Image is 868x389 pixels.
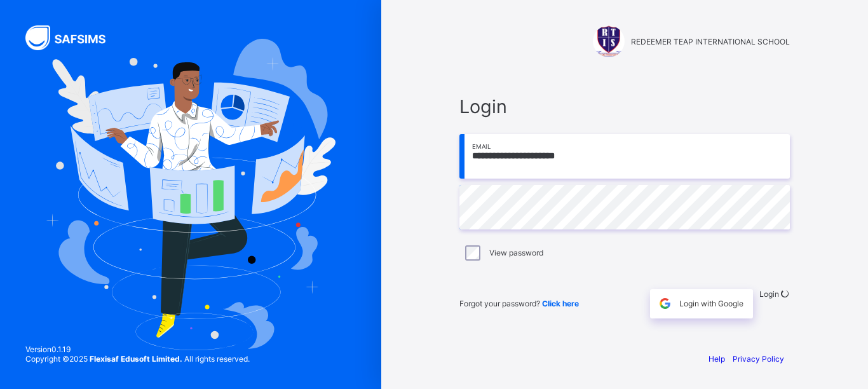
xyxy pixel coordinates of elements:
a: Click here [542,299,579,308]
a: Help [709,354,725,364]
a: Privacy Policy [733,354,784,364]
span: Login [759,289,779,299]
span: REDEEMER TEAP INTERNATIONAL SCHOOL [631,37,790,46]
strong: Flexisaf Edusoft Limited. [90,354,182,364]
span: Login with Google [679,299,743,308]
span: Login [459,95,790,118]
span: Copyright © 2025 All rights reserved. [25,354,250,364]
label: View password [489,248,543,257]
img: Hero Image [46,39,335,350]
img: SAFSIMS Logo [25,25,121,50]
span: Version 0.1.19 [25,345,250,354]
img: google.396cfc9801f0270233282035f929180a.svg [658,296,672,311]
span: Forgot your password? [459,299,579,308]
